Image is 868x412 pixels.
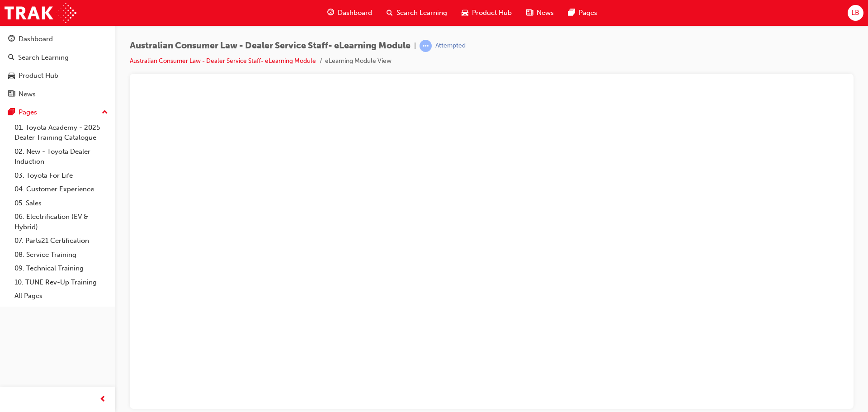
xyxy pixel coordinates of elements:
a: 05. Sales [11,196,112,210]
a: car-iconProduct Hub [454,4,519,22]
a: 07. Parts21 Certification [11,234,112,248]
span: car-icon [8,72,15,80]
div: Product Hub [19,71,58,81]
a: 06. Electrification (EV & Hybrid) [11,210,112,234]
div: Pages [19,107,37,118]
button: LB [848,5,863,21]
span: Search Learning [396,8,447,18]
a: news-iconNews [519,4,561,22]
a: 03. Toyota For Life [11,169,112,183]
span: car-icon [462,7,468,19]
span: guage-icon [327,7,334,19]
a: 09. Technical Training [11,261,112,275]
li: eLearning Module View [325,56,392,66]
div: Attempted [435,42,466,50]
span: | [414,41,416,51]
a: search-iconSearch Learning [379,4,454,22]
button: DashboardSearch LearningProduct HubNews [4,29,112,104]
span: guage-icon [8,35,15,43]
span: search-icon [387,7,393,19]
button: Pages [4,104,112,121]
a: 10. TUNE Rev-Up Training [11,275,112,289]
span: LB [851,8,859,18]
a: Product Hub [4,67,112,84]
span: news-icon [8,90,15,99]
a: 01. Toyota Academy - 2025 Dealer Training Catalogue [11,121,112,145]
a: Australian Consumer Law - Dealer Service Staff- eLearning Module [130,57,316,65]
a: Search Learning [4,49,112,66]
span: learningRecordVerb_ATTEMPT-icon [420,40,432,52]
span: Australian Consumer Law - Dealer Service Staff- eLearning Module [130,41,410,51]
span: prev-icon [99,394,106,405]
span: pages-icon [8,109,15,117]
span: Dashboard [338,8,372,18]
div: Search Learning [18,52,69,63]
a: Dashboard [4,31,112,47]
span: up-icon [102,107,108,118]
a: 04. Customer Experience [11,182,112,196]
span: pages-icon [568,7,575,19]
a: All Pages [11,289,112,303]
span: News [537,8,554,18]
span: news-icon [526,7,533,19]
img: Trak [5,3,76,23]
span: Product Hub [472,8,512,18]
a: 08. Service Training [11,248,112,262]
span: Pages [579,8,597,18]
div: News [19,89,36,99]
a: guage-iconDashboard [320,4,379,22]
span: search-icon [8,54,14,62]
div: Dashboard [19,34,53,44]
a: News [4,86,112,103]
a: 02. New - Toyota Dealer Induction [11,145,112,169]
a: pages-iconPages [561,4,604,22]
